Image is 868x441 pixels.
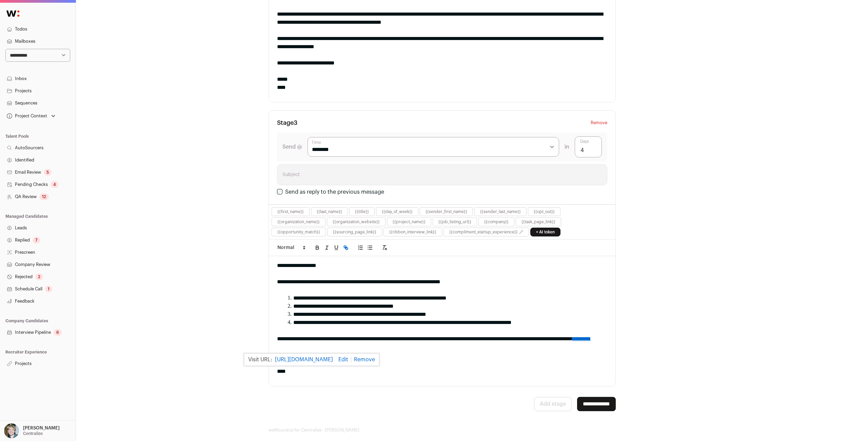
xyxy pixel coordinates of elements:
div: 12 [39,193,49,200]
span: 3 [294,120,297,126]
a: + AI token [530,228,560,236]
button: {{opportunity_match}} [277,229,320,235]
button: {{compliment_startup_experience}} [449,229,518,235]
a: [URL][DOMAIN_NAME] [275,355,333,364]
button: {{opt_out}} [534,209,555,214]
label: Send @ [282,143,302,151]
button: {{task_page_link}} [521,219,555,225]
button: {{organization_name}} [277,219,320,225]
button: Open dropdown [3,423,61,438]
div: 5 [44,169,52,176]
button: {{company}} [484,219,509,225]
p: [PERSON_NAME] [23,425,60,431]
div: 7 [33,237,40,244]
button: Open dropdown [5,111,57,121]
input: Subject [277,164,607,185]
button: {{last_name}} [317,209,342,214]
button: {{sourcing_page_link}} [333,229,376,235]
div: 1 [45,286,52,292]
img: 6494470-medium_jpg [4,423,19,438]
div: 6 [54,329,62,336]
button: {{ribbon_interview_link}} [389,229,436,235]
button: {{organization_website}} [333,219,380,225]
div: Project Context [5,113,47,119]
p: Centralize [23,431,43,436]
div: 4 [51,181,59,188]
div: 2 [35,273,43,280]
button: {{job_listing_url}} [438,219,471,225]
button: Remove [591,119,607,127]
label: Send as reply to the previous message [285,189,384,195]
h3: Stage [277,119,297,127]
button: {{sender_first_name}} [426,209,467,214]
button: {{first_name}} [277,209,304,214]
span: in [565,143,569,151]
input: Days [575,136,602,157]
button: {{title}} [355,209,369,214]
button: {{sender_last_name}} [480,209,521,214]
button: {{project_name}} [393,219,426,225]
button: {{day_of_week}} [382,209,413,214]
footer: wellfound:ai for Centralize - [PERSON_NAME] [269,427,675,433]
img: Wellfound [3,7,23,20]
